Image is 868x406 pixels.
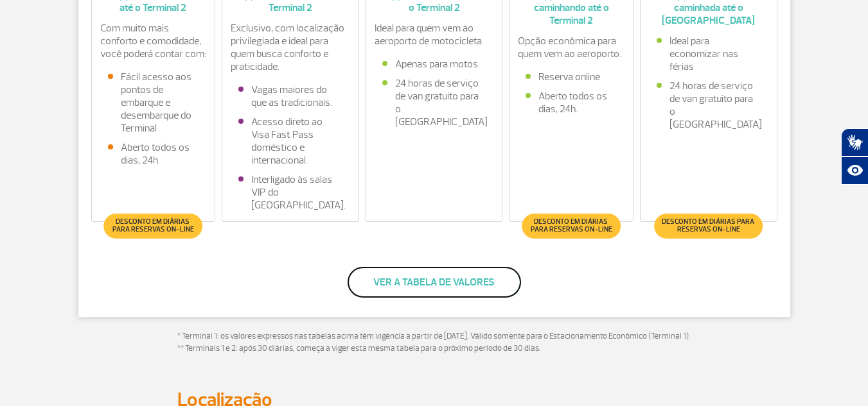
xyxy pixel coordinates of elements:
li: Aberto todos os dias, 24h [108,141,199,167]
li: Fácil acesso aos pontos de embarque e desembarque do Terminal [108,71,199,135]
li: Acesso direto ao Visa Fast Pass doméstico e internacional. [238,115,342,167]
span: Desconto em diárias para reservas on-line [528,218,614,233]
button: Abrir tradutor de língua de sinais. [841,128,868,156]
li: 24 horas de serviço de van gratuito para o [GEOGRAPHIC_DATA] [657,80,761,131]
p: * Terminal 1: os valores expressos nas tabelas acima têm vigência a partir de [DATE]. Válido some... [177,330,691,355]
li: Ideal para economizar nas férias [657,35,761,73]
p: Com muito mais conforto e comodidade, você poderá contar com: [100,22,207,60]
li: 24 horas de serviço de van gratuito para o [GEOGRAPHIC_DATA] [382,77,486,128]
li: Aberto todos os dias, 24h. [526,90,617,115]
p: Exclusivo, com localização privilegiada e ideal para quem busca conforto e praticidade. [231,22,350,73]
button: Ver a tabela de valores [348,267,521,298]
li: Vagas maiores do que as tradicionais. [238,83,342,109]
li: Apenas para motos. [382,58,486,71]
p: Ideal para quem vem ao aeroporto de motocicleta. [375,22,494,47]
li: Interligado às salas VIP do [GEOGRAPHIC_DATA]. [238,173,342,212]
p: Opção econômica para quem vem ao aeroporto. [518,35,624,60]
div: Plugin de acessibilidade da Hand Talk. [841,128,868,185]
span: Desconto em diárias para reservas on-line [660,218,756,233]
button: Abrir recursos assistivos. [841,156,868,185]
li: Reserva online [526,71,617,83]
span: Desconto em diárias para reservas on-line [111,218,196,233]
